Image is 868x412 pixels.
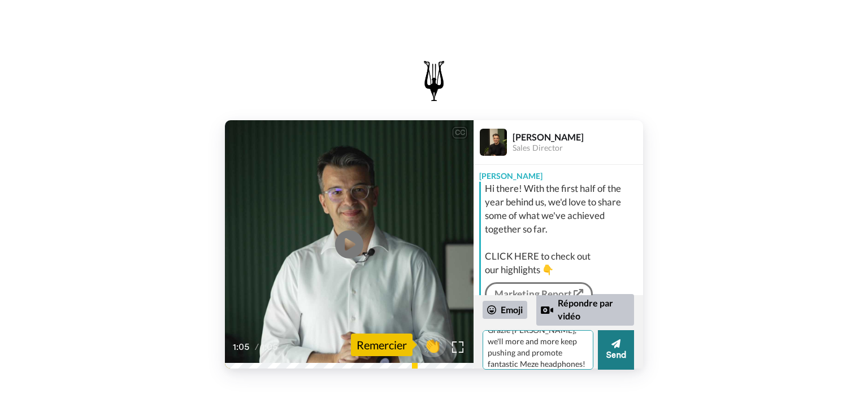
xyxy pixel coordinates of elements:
[598,330,634,370] button: Send
[513,132,643,142] div: [PERSON_NAME]
[351,334,413,356] div: Remercier
[453,127,467,138] div: CC
[485,282,593,306] a: Marketing Report
[418,336,446,354] span: 👏
[485,182,640,277] div: Hi there! With the first half of the year behind us, we'd love to share some of what we've achiev...
[480,129,507,156] img: Profile Image
[233,340,253,354] span: 1:05
[536,294,634,325] div: Répondre par vidéo
[474,165,643,182] div: [PERSON_NAME]
[483,330,593,370] textarea: Grazie [PERSON_NAME], we'll more and more keep pushing and promote fantastic Meze headphones!
[513,143,643,153] div: Sales Director
[483,301,527,319] div: Emoji
[255,340,259,354] span: /
[541,303,553,317] div: Reply by Video
[261,340,281,354] span: 1:05
[452,341,463,353] img: Full screen
[411,58,457,103] img: logo
[418,332,446,357] button: 👏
